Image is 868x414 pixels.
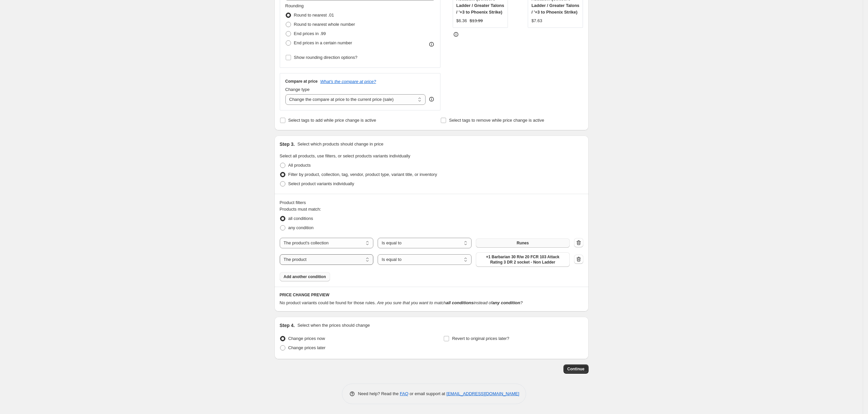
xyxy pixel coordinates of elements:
span: Continue [567,366,585,372]
span: Products must match: [280,207,321,212]
button: Runes [476,238,570,248]
b: all conditions [446,300,474,305]
span: or email support at [408,391,446,396]
p: Select which products should change in price [297,141,383,147]
span: End prices in a certain number [294,40,352,45]
span: Filter by product, collection, tag, vendor, product type, variant title, or inventory [288,172,437,177]
h6: PRICE CHANGE PREVIEW [280,292,583,298]
span: No product variants could be found for those rules. [280,300,376,305]
button: What's the compare at price? [320,79,376,84]
span: Round to nearest .01 [294,13,334,18]
span: Rounding [285,3,304,8]
span: All products [288,163,311,168]
span: Round to nearest whole number [294,22,355,27]
button: Continue [563,364,589,374]
div: help [428,96,435,103]
span: Runes [517,240,529,246]
span: any condition [288,225,314,230]
div: $6.36 [456,18,467,24]
p: Select when the prices should change [297,322,370,329]
h3: Compare at price [285,79,318,84]
span: Change type [285,87,310,92]
span: Need help? Read the [358,391,400,396]
div: $7.63 [531,18,542,24]
span: Select product variants individually [288,181,354,186]
span: Show rounding direction options? [294,55,357,60]
span: +1 Barbarian 30 R/w 20 FCR 103 Attack Rating 3 DR 2 socket - Non Ladder [480,254,566,265]
span: End prices in .99 [294,31,326,36]
span: Change prices later [288,345,326,350]
span: Revert to original prices later? [452,336,509,341]
span: Select all products, use filters, or select products variants individually [280,153,410,158]
h2: Step 4. [280,322,295,329]
span: Change prices now [288,336,325,341]
span: Select tags to remove while price change is active [449,118,544,123]
button: Add another condition [280,272,330,281]
span: all conditions [288,216,313,221]
strike: $13.99 [470,18,483,24]
a: [EMAIL_ADDRESS][DOMAIN_NAME] [446,391,519,396]
span: Add another condition [284,274,326,279]
h2: Step 3. [280,141,295,147]
b: any condition [492,300,520,305]
div: Product filters [280,199,583,206]
button: +1 Barbarian 30 R/w 20 FCR 103 Attack Rating 3 DR 2 socket - Non Ladder [476,252,570,267]
a: FAQ [400,391,408,396]
span: Select tags to add while price change is active [288,118,376,123]
i: Are you sure that you want to match instead of ? [377,300,522,305]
